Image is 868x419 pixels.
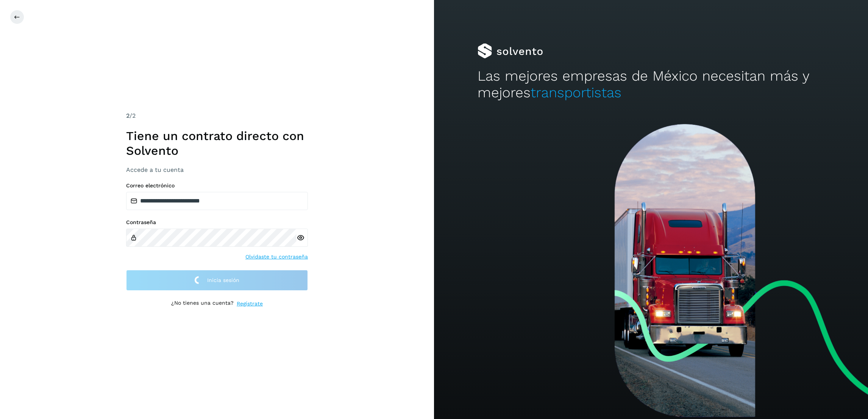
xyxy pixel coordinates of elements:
[126,166,308,173] h3: Accede a tu cuenta
[126,219,308,226] label: Contraseña
[126,111,308,120] div: /2
[126,112,130,119] span: 2
[126,270,308,291] button: Inicia sesión
[126,129,308,158] h1: Tiene un contrato directo con Solvento
[237,300,263,308] a: Regístrate
[126,182,308,189] label: Correo electrónico
[207,277,239,283] span: Inicia sesión
[245,253,308,261] a: Olvidaste tu contraseña
[531,84,621,101] span: transportistas
[478,68,825,101] h2: Las mejores empresas de México necesitan más y mejores
[171,300,234,308] p: ¿No tienes una cuenta?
